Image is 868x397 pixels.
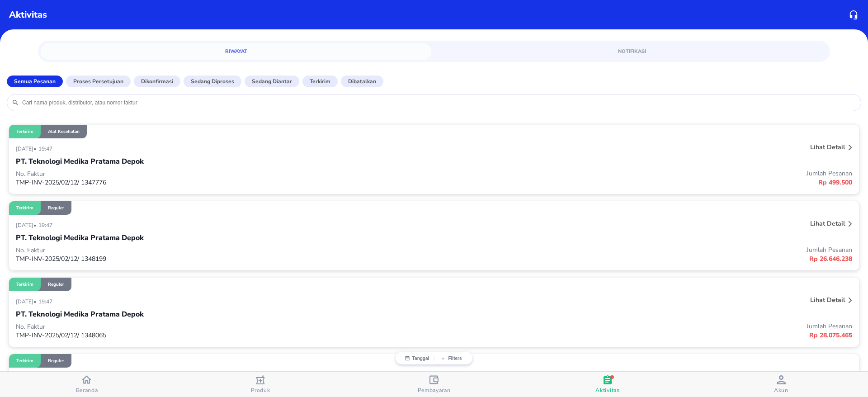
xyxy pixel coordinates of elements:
p: Lihat detail [810,219,845,228]
p: Jumlah Pesanan [434,169,852,178]
button: Akun [694,372,868,397]
p: Alat Kesehatan [48,128,80,135]
span: Akun [774,387,788,394]
button: Tanggal [400,355,434,361]
button: Filters [434,355,468,361]
p: Terkirim [16,205,33,211]
p: TMP-INV-2025/02/12/ 1348199 [16,255,434,263]
p: Rp 499.500 [434,178,852,187]
button: Produk [174,372,347,397]
p: [DATE] • [16,222,38,229]
button: Pembayaran [347,372,521,397]
p: Lihat detail [810,296,845,304]
button: Proses Persetujuan [66,76,131,87]
p: [DATE] • [16,298,38,305]
button: Dikonfirmasi [134,76,180,87]
p: TMP-INV-2025/02/12/ 1347776 [16,178,434,187]
span: Riwayat [46,47,426,56]
p: No. Faktur [16,322,434,331]
p: PT. Teknologi Medika Pratama Depok [16,309,144,320]
p: Lihat detail [810,143,845,151]
p: Jumlah Pesanan [434,322,852,331]
a: Notifikasi [437,43,827,60]
span: Notifikasi [442,47,822,56]
span: Aktivitas [595,387,619,394]
p: Terkirim [16,128,33,135]
button: Aktivitas [521,372,694,397]
button: Terkirim [302,76,338,87]
button: Dibatalkan [341,76,383,87]
p: Reguler [48,281,64,288]
a: Riwayat [41,43,431,60]
p: PT. Teknologi Medika Pratama Depok [16,156,144,167]
p: Rp 28.075.465 [434,331,852,340]
p: Dikonfirmasi [141,77,173,85]
p: TMP-INV-2025/02/12/ 1348065 [16,331,434,340]
span: Beranda [76,387,98,394]
p: Rp 26.646.238 [434,254,852,264]
input: Cari nama produk, distributor, atau nomor faktur [21,99,856,106]
p: Terkirim [16,281,33,288]
button: Semua Pesanan [7,76,63,87]
span: Pembayaran [418,387,451,394]
button: Sedang diproses [184,76,241,87]
button: Sedang diantar [245,76,299,87]
p: PT. Teknologi Medika Pratama Depok [16,232,144,243]
p: 19:47 [38,145,55,152]
p: [DATE] • [16,145,38,152]
p: 19:47 [38,222,55,229]
p: Sedang diproses [191,77,234,85]
p: Dibatalkan [348,77,376,85]
div: simple tabs [38,41,830,60]
p: Proses Persetujuan [73,77,123,85]
p: No. Faktur [16,170,434,178]
p: Sedang diantar [252,77,292,85]
p: Terkirim [310,77,330,85]
p: No. Faktur [16,246,434,255]
p: Semua Pesanan [14,77,56,85]
p: Reguler [48,205,64,211]
p: Aktivitas [9,8,47,22]
p: Jumlah Pesanan [434,246,852,254]
p: 19:47 [38,298,55,305]
span: Produk [251,387,270,394]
